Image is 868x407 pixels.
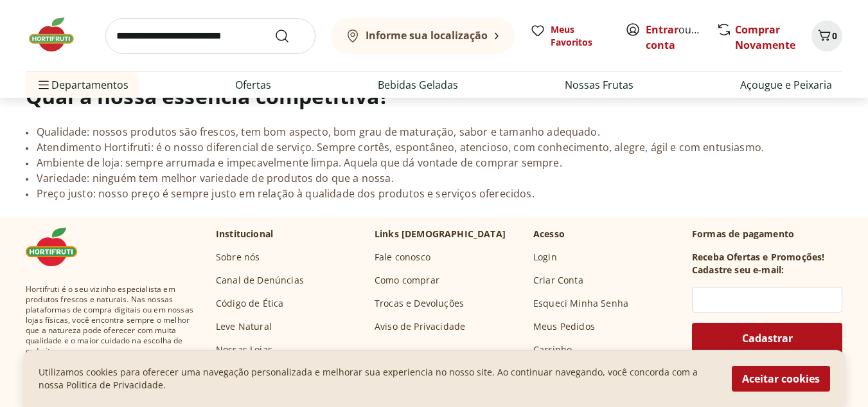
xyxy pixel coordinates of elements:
span: Meus Favoritos [551,23,610,49]
li: Qualidade: nossos produtos são frescos, tem bom aspecto, bom grau de maturação, sabor e tamanho a... [26,125,842,140]
a: Esqueci Minha Senha [533,297,628,310]
p: Utilizamos cookies para oferecer uma navegação personalizada e melhorar sua experiencia no nosso ... [39,366,716,392]
span: 0 [832,30,837,42]
button: Aceitar cookies [732,366,830,392]
p: Formas de pagamento [692,228,842,240]
a: Login [533,251,557,264]
a: Criar conta [646,23,716,52]
button: Menu [36,69,51,100]
a: Nossas Frutas [565,77,633,93]
a: Código de Ética [216,297,283,310]
a: Entrar [646,23,678,37]
span: Hortifruti é o seu vizinho especialista em produtos frescos e naturais. Nas nossas plataformas de... [26,284,195,356]
input: search [105,18,315,54]
a: Meus Pedidos [533,320,595,333]
span: ou [646,22,703,53]
a: Açougue e Peixaria [740,77,832,93]
button: Carrinho [811,21,842,51]
a: Leve Natural [216,320,272,333]
a: Canal de Denúncias [216,274,304,287]
li: Atendimento Hortifruti: é o nosso diferencial de serviço. Sempre cortês, espontâneo, atencioso, c... [26,140,842,156]
a: Trocas e Devoluções [375,297,464,310]
li: Ambiente de loja: sempre arrumada e impecavelmente limpa. Aquela que dá vontade de comprar sempre. [26,156,842,171]
a: Bebidas Geladas [378,77,458,93]
h3: Receba Ofertas e Promoções! [692,251,824,264]
img: Hortifruti [26,228,90,266]
a: Ofertas [235,77,271,93]
a: Comprar Novamente [735,23,795,52]
a: Carrinho [533,343,572,356]
span: Cadastrar [742,333,793,343]
h3: Cadastre seu e-mail: [692,264,784,276]
li: Variedade: ninguém tem melhor variedade de produtos do que a nossa. [26,171,842,186]
p: Acesso [533,228,565,240]
p: Links [DEMOGRAPHIC_DATA] [375,228,506,240]
a: Como comprar [375,274,439,287]
button: Cadastrar [692,323,842,354]
a: Nossas Lojas [216,343,272,356]
h3: Qual a nossa essência competitiva? [26,84,842,109]
b: Informe sua localização [366,28,488,42]
a: Aviso de Privacidade [375,320,465,333]
a: Criar Conta [533,274,583,287]
p: Institucional [216,228,273,240]
button: Submit Search [274,28,305,44]
a: Meus Favoritos [530,23,610,49]
li: Preço justo: nosso preço é sempre justo em relação à qualidade dos produtos e serviços oferecidos. [26,186,842,202]
img: Hortifruti [26,15,90,54]
a: Sobre nós [216,251,260,264]
span: Departamentos [36,69,128,100]
button: Informe sua localização [331,18,515,54]
a: Fale conosco [375,251,430,264]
